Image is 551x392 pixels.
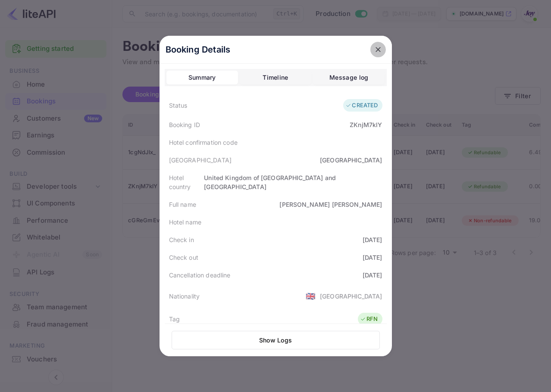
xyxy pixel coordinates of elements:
[169,120,200,129] div: Booking ID
[169,173,204,191] div: Hotel country
[169,138,238,147] div: Hotel confirmation code
[363,271,382,280] div: [DATE]
[169,200,196,209] div: Full name
[188,72,216,83] div: Summary
[169,271,231,280] div: Cancellation deadline
[169,218,202,227] div: Hotel name
[169,253,198,262] div: Check out
[329,72,368,83] div: Message log
[172,331,380,349] button: Show Logs
[279,200,382,209] div: [PERSON_NAME] [PERSON_NAME]
[370,42,386,57] button: close
[169,235,194,244] div: Check in
[360,315,378,324] div: RFN
[204,173,382,191] div: United Kingdom of [GEOGRAPHIC_DATA] and [GEOGRAPHIC_DATA]
[320,292,382,301] div: [GEOGRAPHIC_DATA]
[363,235,382,244] div: [DATE]
[169,156,232,165] div: [GEOGRAPHIC_DATA]
[313,71,385,84] button: Message log
[320,156,382,165] div: [GEOGRAPHIC_DATA]
[169,101,188,110] div: Status
[240,71,311,84] button: Timeline
[306,288,316,304] span: United States
[166,71,238,84] button: Summary
[169,292,200,301] div: Nationality
[169,314,180,324] div: Tag
[345,101,378,110] div: CREATED
[166,43,231,56] p: Booking Details
[363,253,382,262] div: [DATE]
[350,120,382,129] div: ZKnjM7klY
[263,72,288,83] div: Timeline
